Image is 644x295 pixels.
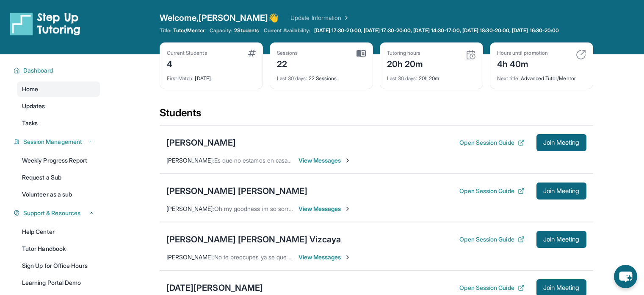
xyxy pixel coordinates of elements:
span: Title: [160,27,171,34]
span: Home [22,85,38,93]
div: Current Students [167,50,207,56]
span: Join Meeting [543,237,580,242]
img: Chevron-Right [344,254,351,261]
button: Support & Resources [20,209,95,217]
span: Last 30 days : [277,75,307,81]
div: 20h 20m [387,56,423,70]
a: Weekly Progress Report [17,153,100,168]
img: logo [10,12,80,36]
span: Capacity: [210,27,233,34]
div: Hours until promotion [497,50,548,56]
button: Open Session Guide [459,138,524,147]
span: 2 Students [234,27,259,34]
div: [PERSON_NAME] [PERSON_NAME] [166,185,308,197]
img: card [248,50,256,56]
button: Join Meeting [536,183,586,199]
button: Join Meeting [536,231,586,248]
div: 4h 40m [497,56,548,70]
img: card [357,50,366,57]
span: Updates [22,102,45,110]
span: View Messages [299,156,351,165]
div: 22 Sessions [277,70,366,82]
span: Dashboard [23,66,53,75]
a: Sign Up for Office Hours [17,258,100,273]
span: Es que no estamos en casa y no me acordaba [214,157,337,164]
img: Chevron-Right [344,205,351,212]
span: Tasks [22,119,38,127]
div: 20h 20m [387,70,476,82]
button: Join Meeting [536,134,586,151]
span: Join Meeting [543,188,580,194]
div: 22 [277,56,298,70]
span: [PERSON_NAME] : [166,205,214,212]
span: Last 30 days : [387,75,417,81]
div: [PERSON_NAME] [166,137,236,149]
button: Dashboard [20,66,95,75]
div: Sessions [277,50,298,56]
div: Students [160,106,593,125]
span: Welcome, [PERSON_NAME] 👋 [160,12,279,24]
div: Advanced Tutor/Mentor [497,70,586,82]
a: Volunteer as a sub [17,187,100,202]
span: Join Meeting [543,285,580,290]
span: Oh my goodness im so sorry! Please feel better soon. Just let me know when we can reschedule to m... [214,205,625,212]
button: chat-button [614,265,637,288]
span: [PERSON_NAME] : [166,157,214,164]
a: Learning Portal Demo [17,275,100,290]
a: Update Information [290,14,350,22]
a: Updates [17,98,100,114]
span: [DATE] 17:30-20:00, [DATE] 17:30-20:00, [DATE] 14:30-17:00, [DATE] 18:30-20:00, [DATE] 16:30-20:00 [314,27,559,34]
span: Next title : [497,75,520,81]
a: Home [17,81,100,97]
a: Help Center [17,224,100,239]
span: First Match : [167,75,194,81]
img: Chevron-Right [344,157,351,164]
img: card [576,50,586,60]
div: 4 [167,56,207,70]
a: Tutor Handbook [17,241,100,256]
button: Session Management [20,138,95,146]
img: card [466,50,476,60]
span: Session Management [23,138,82,146]
button: Open Session Guide [459,284,524,292]
a: Request a Sub [17,170,100,185]
span: Support & Resources [23,209,80,217]
span: View Messages [299,253,351,261]
div: [PERSON_NAME] [PERSON_NAME] Vizcaya [166,233,341,245]
span: Current Availability: [264,27,310,34]
span: View Messages [299,205,351,213]
button: Open Session Guide [459,187,524,195]
div: [DATE] [167,70,256,82]
img: Chevron Right [341,14,350,22]
span: [PERSON_NAME] : [166,253,214,261]
span: Join Meeting [543,140,580,145]
div: Tutoring hours [387,50,423,56]
span: Tutor/Mentor [173,27,205,34]
a: Tasks [17,115,100,131]
div: [DATE][PERSON_NAME] [166,282,263,294]
span: No te preocupes ya se que hay otras responsabilidades !! Muchas gracias lo aprecio 🙂 [214,253,448,261]
a: [DATE] 17:30-20:00, [DATE] 17:30-20:00, [DATE] 14:30-17:00, [DATE] 18:30-20:00, [DATE] 16:30-20:00 [312,27,561,34]
button: Open Session Guide [459,235,524,244]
